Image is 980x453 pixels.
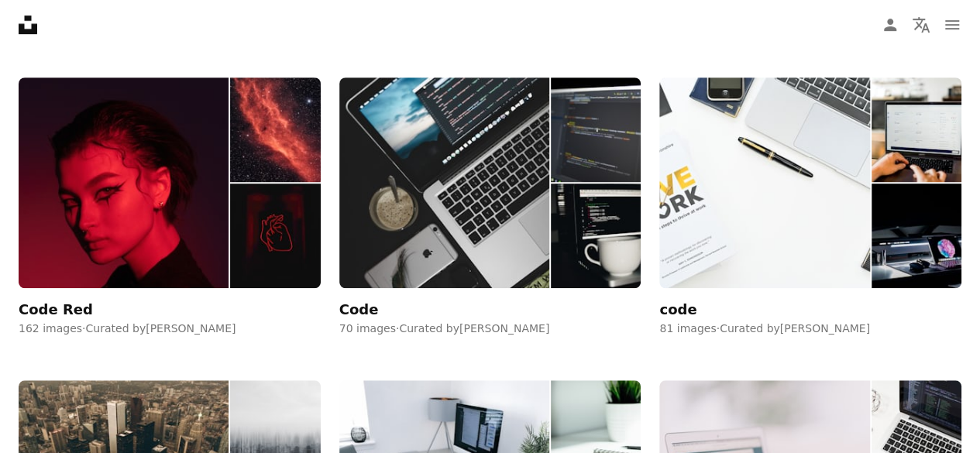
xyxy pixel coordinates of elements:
[872,77,961,182] img: photo-1556155092-490a1ba16284
[230,77,320,182] img: photo-1615378536579-61c7d173e8a9
[659,300,696,319] div: code
[659,321,961,337] div: 81 images · Curated by [PERSON_NAME]
[339,300,379,319] div: Code
[551,184,641,288] img: photo-1517503632222-64085e36227b
[19,15,37,34] a: Home — Unsplash
[339,77,549,289] img: photo-1517483355902-ec2136d1c0a8
[659,77,869,289] img: photo-1644229945433-77d229a4647c
[659,77,961,318] a: code
[339,321,641,337] div: 70 images · Curated by [PERSON_NAME]
[875,9,906,40] a: Log in / Sign up
[19,77,229,289] img: photo-1612593189369-982217a17e91
[19,300,93,319] div: Code Red
[19,77,321,318] a: Code Red
[937,9,968,40] button: Menu
[339,77,641,318] a: Code
[19,321,321,337] div: 162 images · Curated by [PERSON_NAME]
[551,77,641,182] img: photo-1517650862521-d580d5348145
[230,184,320,288] img: photo-1538113300105-e51e4560b4aa
[906,9,937,40] button: Language
[872,184,961,288] img: photo-1678055703308-42e919de802c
